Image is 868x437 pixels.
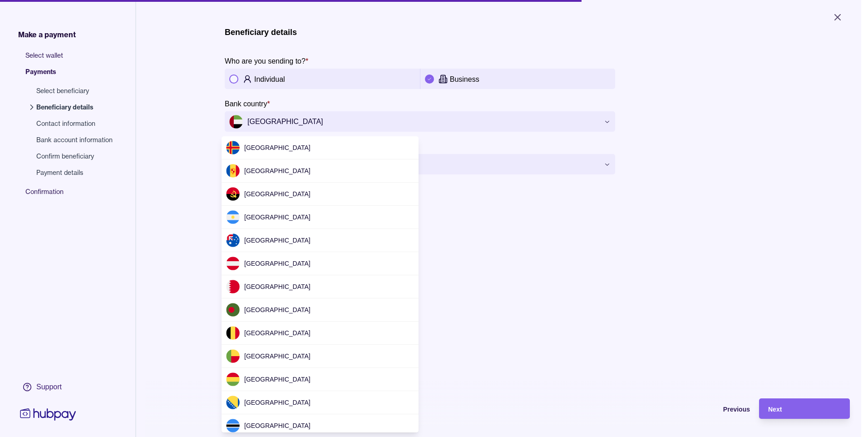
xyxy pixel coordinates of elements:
[226,419,240,432] img: bw
[244,167,311,174] span: [GEOGRAPHIC_DATA]
[244,144,311,151] span: [GEOGRAPHIC_DATA]
[226,210,240,224] img: ar
[244,190,311,198] span: [GEOGRAPHIC_DATA]
[723,406,750,413] span: Previous
[244,353,311,360] span: [GEOGRAPHIC_DATA]
[226,141,240,154] img: ax
[244,214,311,221] span: [GEOGRAPHIC_DATA]
[244,399,311,406] span: [GEOGRAPHIC_DATA]
[768,406,782,413] span: Next
[244,422,311,429] span: [GEOGRAPHIC_DATA]
[226,233,240,247] img: au
[244,283,311,290] span: [GEOGRAPHIC_DATA]
[244,306,311,313] span: [GEOGRAPHIC_DATA]
[226,280,240,293] img: bh
[226,164,240,178] img: ad
[244,260,311,267] span: [GEOGRAPHIC_DATA]
[244,329,311,337] span: [GEOGRAPHIC_DATA]
[244,376,311,383] span: [GEOGRAPHIC_DATA]
[226,257,240,270] img: at
[226,326,240,340] img: be
[226,396,240,409] img: ba
[226,372,240,386] img: bo
[226,303,240,317] img: bd
[226,349,240,363] img: bj
[244,237,311,244] span: [GEOGRAPHIC_DATA]
[226,187,240,201] img: ao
